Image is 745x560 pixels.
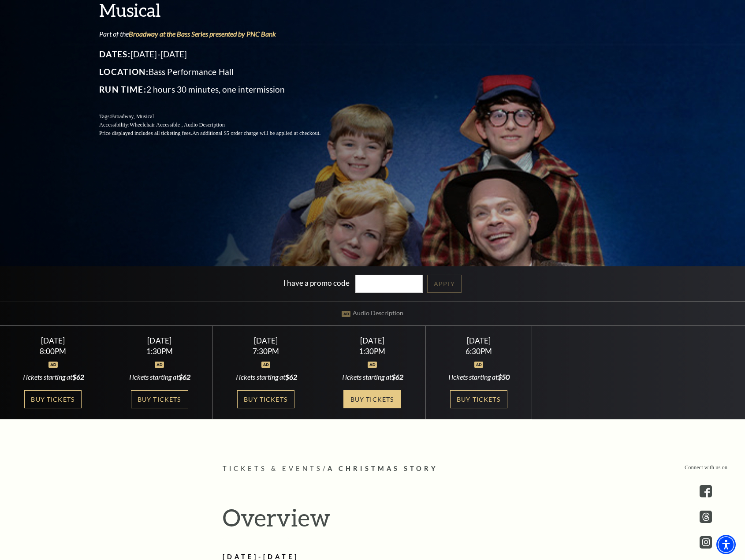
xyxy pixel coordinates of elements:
a: threads.com - open in a new tab [700,511,712,523]
p: Tags: [99,112,342,121]
a: Buy Tickets [131,390,188,408]
p: Accessibility: [99,121,342,129]
a: Buy Tickets [24,390,82,408]
label: I have a promo code [283,278,350,287]
div: 8:00PM [11,347,96,355]
div: Accessibility Menu [716,535,736,554]
div: 1:30PM [117,347,202,355]
p: Price displayed includes all ticketing fees. [99,129,342,138]
span: $62 [179,373,190,381]
div: Tickets starting at [436,372,521,382]
span: Tickets & Events [223,465,323,472]
span: $50 [498,373,510,381]
h2: Overview [223,503,522,539]
a: Buy Tickets [450,390,507,408]
p: 2 hours 30 minutes, one intermission [99,82,342,97]
div: Tickets starting at [330,372,415,382]
span: A Christmas Story [328,465,438,472]
p: [DATE]-[DATE] [99,47,342,61]
p: Connect with us on [685,463,727,472]
span: Wheelchair Accessible , Audio Description [130,122,225,128]
div: 6:30PM [436,347,521,355]
a: Buy Tickets [237,390,294,408]
span: $62 [285,373,297,381]
span: $62 [391,373,403,381]
div: [DATE] [117,336,202,345]
span: $62 [72,373,84,381]
p: Bass Performance Hall [99,65,342,79]
div: [DATE] [330,336,415,345]
div: [DATE] [436,336,521,345]
p: / [223,463,522,474]
div: Tickets starting at [11,372,96,382]
div: Tickets starting at [223,372,309,382]
a: instagram - open in a new tab [700,536,712,549]
span: Location: [99,67,149,77]
div: [DATE] [11,336,96,345]
div: 1:30PM [330,347,415,355]
div: [DATE] [223,336,309,345]
div: Tickets starting at [117,372,202,382]
a: Buy Tickets [343,390,401,408]
span: Dates: [99,49,130,59]
div: 7:30PM [223,347,309,355]
span: Broadway, Musical [111,113,154,119]
a: facebook - open in a new tab [700,485,712,497]
span: An additional $5 order charge will be applied at checkout. [192,130,320,136]
p: Part of the [99,29,342,39]
span: Run Time: [99,84,146,94]
a: Broadway at the Bass Series presented by PNC Bank - open in a new tab [129,30,276,38]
